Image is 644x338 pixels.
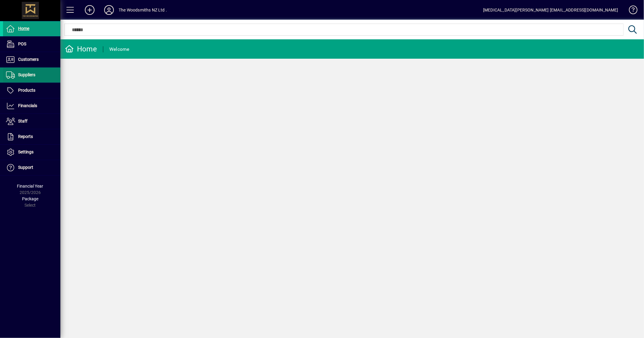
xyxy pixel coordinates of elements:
div: Welcome [109,44,130,54]
a: Support [3,160,60,175]
span: Reports [18,134,33,139]
span: Support [18,165,33,170]
span: Products [18,88,35,93]
div: The Woodsmiths NZ Ltd . [119,5,167,15]
span: Settings [18,149,34,154]
a: Settings [3,145,60,160]
a: Suppliers [3,67,60,83]
span: POS [18,41,26,46]
a: POS [3,37,60,52]
span: Package [22,196,38,201]
a: Products [3,83,60,98]
span: Staff [18,119,27,123]
a: Knowledge Base [624,1,636,21]
a: Reports [3,129,60,144]
a: Financials [3,98,60,113]
span: Financials [18,103,37,108]
span: Customers [18,57,39,62]
button: Add [80,5,99,15]
div: Home [65,44,97,54]
a: Customers [3,52,60,67]
span: Financial Year [17,184,43,189]
div: [MEDICAL_DATA][PERSON_NAME] [EMAIL_ADDRESS][DOMAIN_NAME] [483,5,618,15]
a: Staff [3,114,60,129]
span: Home [18,26,29,31]
span: Suppliers [18,72,35,77]
button: Profile [99,5,119,15]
